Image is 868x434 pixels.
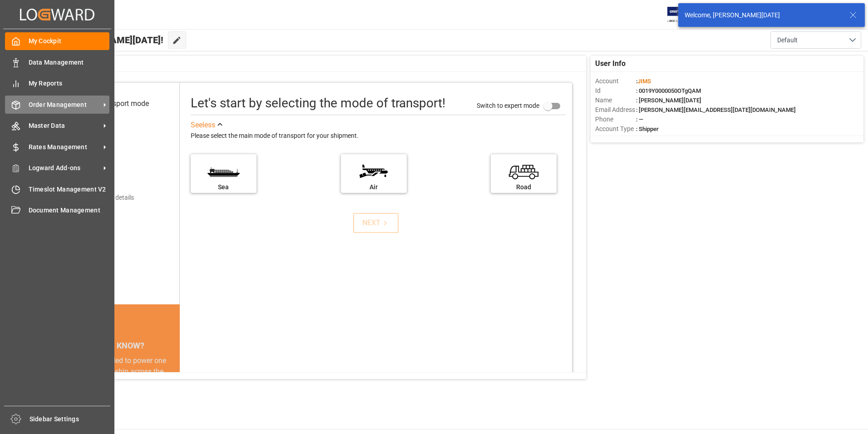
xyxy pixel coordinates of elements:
[38,31,163,49] span: Hello [PERSON_NAME][DATE]!
[167,355,180,432] button: next slide / item
[770,31,861,49] button: open menu
[5,53,109,71] a: Data Management
[191,94,445,113] div: Let's start by selecting the mode of transport!
[637,78,651,85] span: JIMS
[5,75,109,92] a: My Reports
[595,58,626,69] span: User Info
[636,87,701,94] span: : 0019Y0000050OTgQAM
[29,206,110,215] span: Document Management
[191,120,215,131] div: See less
[777,35,798,45] span: Default
[77,193,134,202] div: Add shipping details
[636,97,701,104] span: : [PERSON_NAME][DATE]
[30,414,111,424] span: Sidebar Settings
[636,116,643,123] span: : —
[636,106,796,113] span: : [PERSON_NAME][EMAIL_ADDRESS][DATE][DOMAIN_NAME]
[5,32,109,50] a: My Cockpit
[636,78,651,85] span: :
[29,79,110,88] span: My Reports
[362,217,390,228] div: NEXT
[595,105,636,115] span: Email Address
[353,213,399,233] button: NEXT
[685,10,841,20] div: Welcome, [PERSON_NAME][DATE]
[477,101,539,109] span: Switch to expert mode
[495,182,552,192] div: Road
[636,126,659,132] span: : Shipper
[5,180,109,198] a: Timeslot Management V2
[29,36,110,46] span: My Cockpit
[29,100,100,110] span: Order Management
[195,182,252,192] div: Sea
[29,121,100,131] span: Master Data
[595,86,636,96] span: Id
[667,7,699,23] img: Exertis%20JAM%20-%20Email%20Logo.jpg_1722504956.jpg
[5,202,109,219] a: Document Management
[29,58,110,67] span: Data Management
[29,163,100,173] span: Logward Add-ons
[29,142,100,152] span: Rates Management
[595,124,636,134] span: Account Type
[345,182,402,192] div: Air
[595,115,636,124] span: Phone
[29,185,110,194] span: Timeslot Management V2
[191,131,566,141] div: Please select the main mode of transport for your shipment.
[595,76,636,86] span: Account
[595,96,636,105] span: Name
